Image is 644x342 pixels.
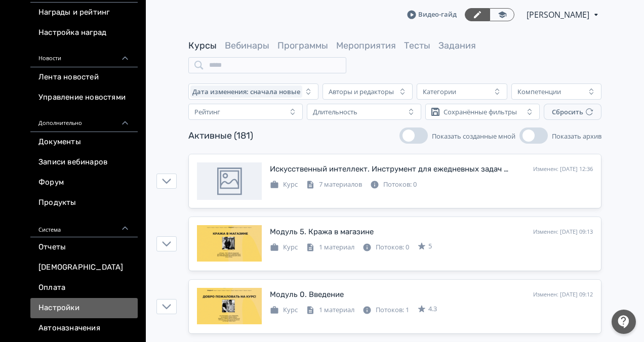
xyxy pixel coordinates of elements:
[30,298,138,318] a: Настройки
[527,9,591,21] span: Светлана Илюхина
[533,290,593,299] div: Изменен: [DATE] 09:12
[407,10,457,20] a: Видео-гайд
[30,318,138,338] a: Автоназначения
[323,83,413,100] button: Авторы и редакторы
[270,305,298,315] div: Курс
[30,258,138,278] a: [DEMOGRAPHIC_DATA]
[533,228,593,236] div: Изменен: [DATE] 09:13
[307,104,421,120] button: Длительность
[277,40,328,51] a: Программы
[438,40,476,51] a: Задания
[404,40,430,51] a: Тесты
[270,289,344,301] div: Модуль 0. Введение
[336,40,396,51] a: Мероприятия
[30,108,138,132] div: Дополнительно
[363,305,409,315] div: Потоков: 1
[30,67,138,88] a: Лента новостей
[30,43,138,67] div: Новости
[428,241,432,251] span: 5
[188,104,303,120] button: Рейтинг
[30,152,138,173] a: Записи вебинаров
[188,40,217,51] a: Курсы
[225,40,269,51] a: Вебинары
[517,88,561,96] div: Компетенции
[30,237,138,258] a: Отчеты
[306,180,362,190] div: 7 материалов
[30,213,138,237] div: Система
[444,108,517,116] div: Сохранённые фильтры
[270,163,509,175] div: Искусственный интеллект. Инструмент для ежедневных задач (Копия - 31.07.2025 13:33:01)
[423,88,456,96] div: Категории
[313,108,357,116] div: Длительность
[270,180,298,190] div: Курс
[533,165,593,174] div: Изменен: [DATE] 12:36
[30,173,138,193] a: Форум
[188,83,318,100] button: Дата изменения: сначала новые
[490,8,514,21] a: Переключиться в режим ученика
[432,132,515,141] span: Показать созданные мной
[329,88,394,96] div: Авторы и редакторы
[270,226,374,238] div: Модуль 5. Кража в магазине
[30,278,138,298] a: Оплата
[30,193,138,213] a: Продукты
[30,23,138,43] a: Настройка наград
[370,180,417,190] div: Потоков: 0
[306,305,354,315] div: 1 материал
[306,242,354,252] div: 1 материал
[425,104,540,120] button: Сохранённые фильтры
[552,132,601,141] span: Показать архив
[363,242,409,252] div: Потоков: 0
[194,108,220,116] div: Рейтинг
[30,3,138,23] a: Награды и рейтинг
[192,88,300,96] span: Дата изменения: сначала новые
[428,304,437,314] span: 4.3
[544,104,601,120] button: Сбросить
[270,242,298,252] div: Курс
[417,83,507,100] button: Категории
[30,88,138,108] a: Управление новостями
[188,129,253,143] div: Активные (181)
[30,132,138,152] a: Документы
[511,83,601,100] button: Компетенции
